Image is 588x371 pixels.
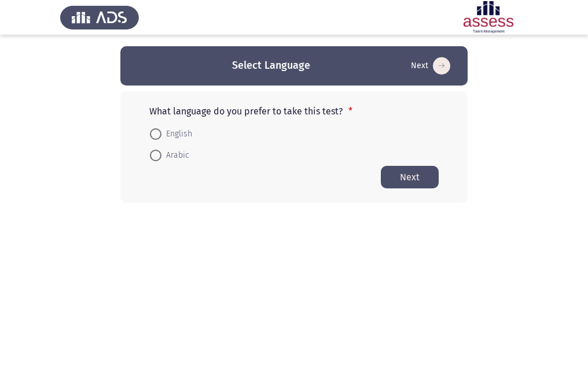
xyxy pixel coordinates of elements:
[407,57,454,75] button: Start assessment
[449,1,528,34] img: Assessment logo of ASSESS Employability - EBI
[381,166,439,188] button: Start assessment
[161,127,192,141] span: English
[60,1,139,34] img: Assess Talent Management logo
[149,106,439,117] p: What language do you prefer to take this test?
[232,58,310,73] h3: Select Language
[161,149,189,162] span: Arabic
